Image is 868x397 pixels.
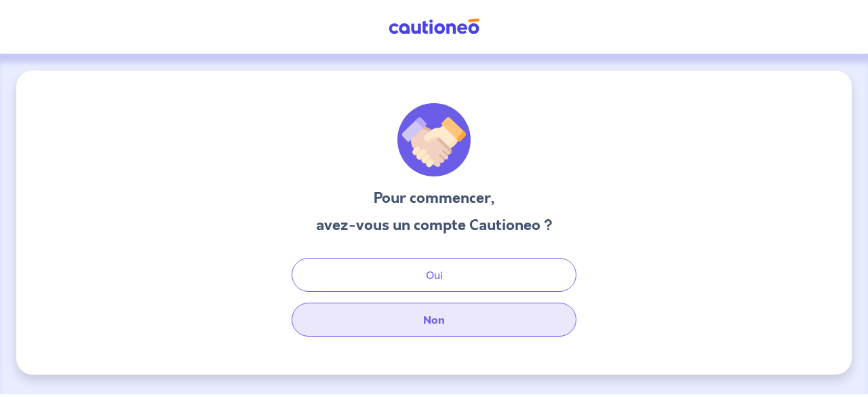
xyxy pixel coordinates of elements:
img: illu_welcome.svg [397,103,471,176]
img: Cautioneo [383,18,485,35]
h3: Pour commencer, [316,187,553,209]
h3: avez-vous un compte Cautioneo ? [316,214,553,236]
button: Non [292,303,576,337]
button: Oui [292,258,576,292]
